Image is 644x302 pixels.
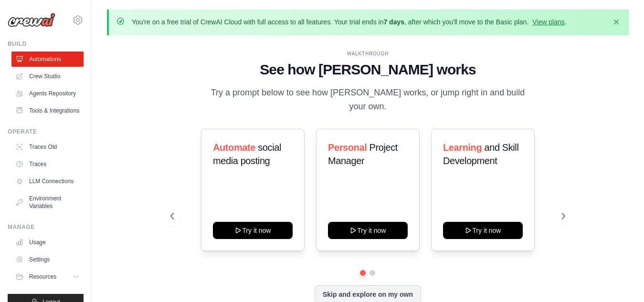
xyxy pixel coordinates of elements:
iframe: Chat Widget [596,256,644,302]
a: Environment Variables [11,191,84,214]
div: Manage [8,223,84,231]
div: Operate [8,128,84,135]
div: Build [8,40,84,48]
span: Personal [328,142,367,153]
a: Tools & Integrations [11,103,84,118]
p: Try a prompt below to see how [PERSON_NAME] works, or jump right in and build your own. [207,86,528,114]
button: Resources [11,269,84,284]
button: Try it now [213,222,293,239]
a: Usage [11,235,84,250]
img: Logo [8,13,55,27]
span: and Skill Development [443,142,518,166]
a: Agents Repository [11,86,84,101]
button: Try it now [328,222,408,239]
a: View plans [532,18,564,26]
a: Traces [11,156,84,172]
strong: 7 days [383,18,404,26]
p: You're on a free trial of CrewAI Cloud with full access to all features. Your trial ends in , aft... [132,17,567,27]
a: LLM Connections [11,174,84,189]
a: Automations [11,52,84,67]
span: Resources [29,273,56,281]
span: Automate [213,142,255,153]
a: Traces Old [11,139,84,155]
a: Settings [11,252,84,267]
div: WALKTHROUGH [170,50,565,57]
button: Try it now [443,222,523,239]
a: Crew Studio [11,69,84,84]
span: Learning [443,142,482,153]
h1: See how [PERSON_NAME] works [170,61,565,78]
